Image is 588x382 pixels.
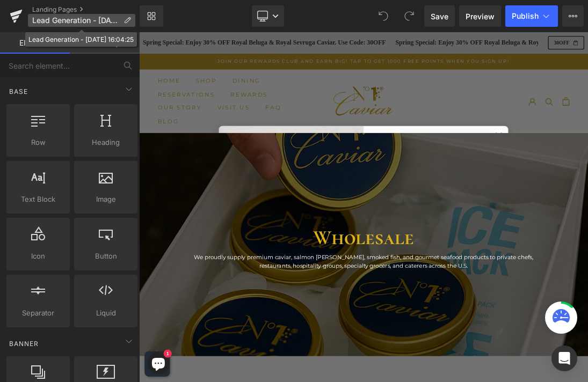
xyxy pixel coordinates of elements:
div: Lead Generation - [DATE] 16:04:25 [28,34,134,45]
span: Icon [10,251,67,262]
a: Landing Pages [32,5,140,14]
span: Base [8,86,29,97]
span: Lead Generation - [DATE] 16:04:25 [32,16,119,25]
button: More [562,5,584,27]
span: Image [77,194,134,205]
span: Text Block [10,194,67,205]
button: Publish [505,5,558,27]
span: Wholesale [252,279,398,315]
button: Undo [373,5,394,27]
button: Redo [398,5,420,27]
span: Heading [77,137,134,148]
p: We proudly supply premium caviar, salmon [PERSON_NAME], smoked fish, and gourmet seafood products... [64,319,585,345]
a: Preview [459,5,501,27]
span: Row [10,137,67,148]
a: New Library [140,5,163,27]
div: Open Intercom Messenger [551,346,577,371]
span: Preview [466,11,495,22]
span: Liquid [77,307,134,319]
button: Close dialog [511,140,530,159]
span: Save [431,11,448,22]
span: Banner [8,339,40,349]
span: Button [77,251,134,262]
span: Separator [10,307,67,319]
img: c7d46776-cdad-4cd8-8f77-c2acb44c3654.jpeg [115,136,325,371]
span: Publish [512,12,539,20]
